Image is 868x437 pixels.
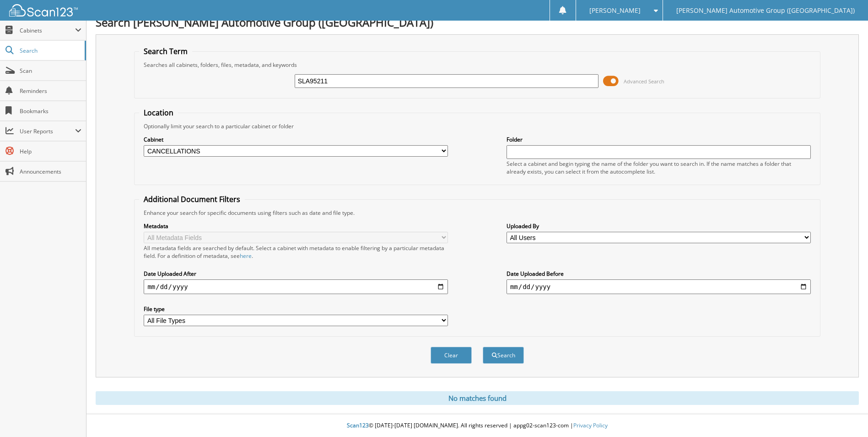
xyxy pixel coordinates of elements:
div: Enhance your search for specific documents using filters such as date and file type. [139,209,815,217]
legend: Location [139,108,178,118]
span: Reminders [20,87,81,95]
div: Select a cabinet and begin typing the name of the folder you want to search in. If the name match... [507,160,811,175]
iframe: Chat Widget [822,393,868,437]
div: All metadata fields are searched by default. Select a cabinet with metadata to enable filtering b... [144,244,448,260]
span: Scan123 [347,421,369,429]
input: start [144,279,448,294]
div: © [DATE]-[DATE] [DOMAIN_NAME]. All rights reserved | appg02-scan123-com | [86,415,868,437]
h1: Search [PERSON_NAME] Automotive Group ([GEOGRAPHIC_DATA]) [96,15,859,30]
span: Cabinets [20,27,75,34]
label: Cabinet [144,136,448,143]
span: User Reports [20,127,75,135]
button: Search [483,347,524,364]
a: here [240,252,252,260]
span: Advanced Search [624,78,664,85]
label: File type [144,305,448,313]
label: Date Uploaded After [144,270,448,278]
div: Searches all cabinets, folders, files, metadata, and keywords [139,61,815,69]
span: [PERSON_NAME] [589,8,641,13]
span: Scan [20,67,81,75]
input: end [507,279,811,294]
legend: Additional Document Filters [139,194,245,204]
label: Uploaded By [507,222,811,230]
label: Date Uploaded Before [507,270,811,278]
div: No matches found [96,391,859,405]
legend: Search Term [139,46,192,56]
a: Privacy Policy [573,421,608,429]
span: Bookmarks [20,107,81,115]
span: Announcements [20,168,81,175]
img: scan123-logo-white.svg [9,4,78,16]
label: Folder [507,136,811,143]
span: [PERSON_NAME] Automotive Group ([GEOGRAPHIC_DATA]) [676,8,855,13]
button: Clear [431,347,472,364]
span: Help [20,147,81,155]
span: Search [20,47,80,55]
div: Optionally limit your search to a particular cabinet or folder [139,122,815,130]
label: Metadata [144,222,448,230]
